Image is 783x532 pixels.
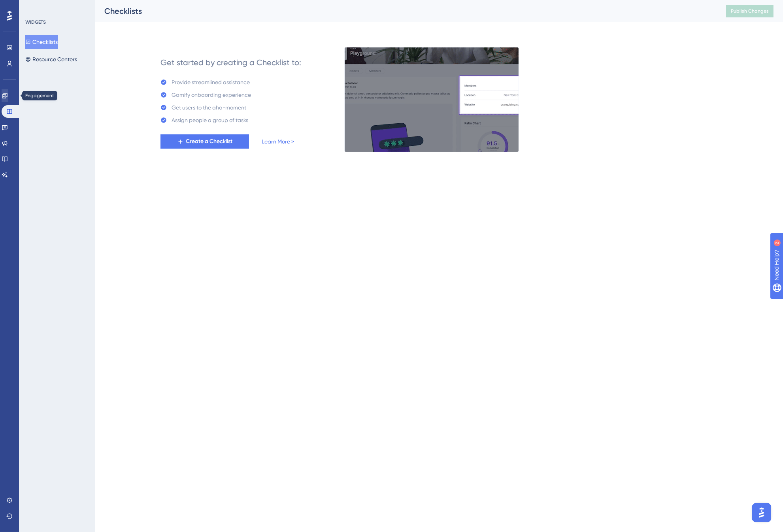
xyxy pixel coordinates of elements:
[186,137,233,146] span: Create a Checklist
[750,501,774,524] iframe: UserGuiding AI Assistant Launcher
[25,19,46,25] div: WIDGETS
[172,103,246,112] div: Get users to the aha-moment
[344,47,519,152] img: e28e67207451d1beac2d0b01ddd05b56.gif
[104,6,706,17] div: Checklists
[172,77,250,87] div: Provide streamlined assistance
[262,137,294,146] a: Learn More >
[160,57,301,68] div: Get started by creating a Checklist to:
[19,2,49,11] span: Need Help?
[25,35,58,49] button: Checklists
[172,90,251,100] div: Gamify onbaording experience
[160,134,249,149] button: Create a Checklist
[731,8,769,14] span: Publish Changes
[172,115,248,125] div: Assign people a group of tasks
[726,5,774,17] button: Publish Changes
[55,4,57,10] div: 2
[25,52,77,66] button: Resource Centers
